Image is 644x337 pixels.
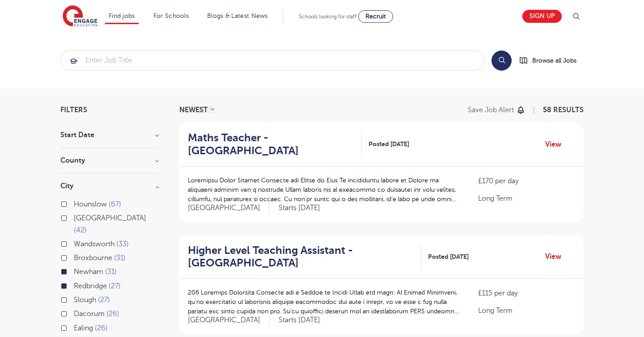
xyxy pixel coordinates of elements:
p: Save job alert [468,106,514,114]
p: Long Term [478,305,575,316]
a: Blogs & Latest News [207,13,268,19]
a: Browse all Jobs [519,55,584,66]
span: [GEOGRAPHIC_DATA] [188,203,270,213]
span: Browse all Jobs [532,55,576,66]
button: Search [491,51,512,71]
span: Dacorum [74,310,105,318]
span: 31 [105,268,117,276]
span: Broxbourne [74,254,112,262]
span: Slough [74,296,96,304]
span: Schools looking for staff [299,13,356,20]
div: Submit [60,50,485,71]
span: 27 [98,296,110,304]
input: Wandsworth 33 [74,240,80,246]
span: 33 [116,240,129,248]
span: 58 RESULTS [543,106,584,114]
span: Redbridge [74,282,107,290]
input: Hounslow 67 [74,200,80,206]
p: Loremipsu Dolor Sitamet Consecte adi Elitse do Eius Te incididuntu labore et Dolore ma aliquaeni ... [188,176,460,204]
span: 42 [74,226,87,234]
h2: Maths Teacher - [GEOGRAPHIC_DATA] [188,131,355,157]
span: 26 [95,324,108,332]
a: Sign up [522,10,562,23]
a: Higher Level Teaching Assistant - [GEOGRAPHIC_DATA] [188,244,421,270]
span: [GEOGRAPHIC_DATA] [188,316,270,325]
button: Save job alert [468,106,525,114]
input: Dacorum 26 [74,310,80,316]
a: Find jobs [109,13,135,19]
p: Starts [DATE] [279,203,320,213]
span: Wandsworth [74,240,114,248]
span: [GEOGRAPHIC_DATA] [74,214,146,222]
span: 27 [109,282,121,290]
span: Filters [60,106,87,114]
a: For Schools [153,13,189,19]
h3: County [60,157,159,164]
span: 26 [106,310,119,318]
p: Starts [DATE] [279,316,320,325]
input: [GEOGRAPHIC_DATA] 42 [74,214,80,220]
input: Redbridge 27 [74,282,80,288]
span: Posted [DATE] [428,252,469,261]
p: Long Term [478,193,575,204]
a: Recruit [358,10,393,23]
span: Hounslow [74,200,107,208]
p: £170 per day [478,176,575,186]
h3: City [60,182,159,190]
input: Submit [61,51,484,70]
a: Maths Teacher - [GEOGRAPHIC_DATA] [188,131,362,157]
span: Recruit [365,13,386,20]
span: 31 [114,254,126,262]
h3: Start Date [60,131,159,139]
a: View [545,139,568,150]
img: Engage Education [63,5,97,28]
input: Ealing 26 [74,324,80,330]
a: View [545,251,568,262]
span: Ealing [74,324,93,332]
p: £115 per day [478,288,575,299]
span: Newham [74,268,103,276]
input: Newham 31 [74,268,80,274]
span: Posted [DATE] [369,139,409,149]
h2: Higher Level Teaching Assistant - [GEOGRAPHIC_DATA] [188,244,414,270]
span: 67 [109,200,121,208]
input: Slough 27 [74,296,80,302]
input: Broxbourne 31 [74,254,80,260]
p: 206 Loremips Dolorsita Consecte adi e Seddoe te Incidi Utlab etd magn: Al Enimad Minimveni, qu’no... [188,288,460,316]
